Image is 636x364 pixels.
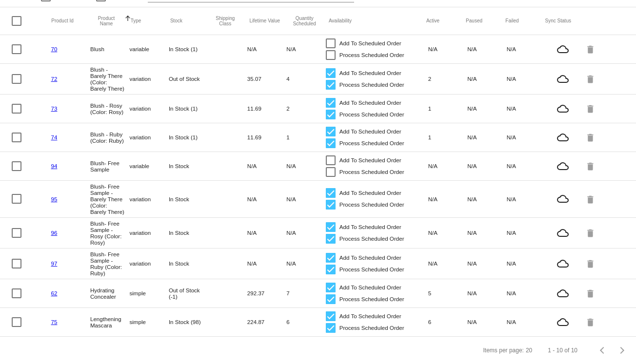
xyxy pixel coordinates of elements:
[507,43,546,55] mat-cell: N/A
[546,103,580,115] mat-icon: cloud_queue
[545,18,571,24] button: Change sorting for ValidationErrorCode
[428,103,467,114] mat-cell: 1
[467,258,506,269] mat-cell: N/A
[613,341,632,360] button: Next page
[467,227,506,238] mat-cell: N/A
[90,285,129,302] mat-cell: Hydrating Concealer
[286,258,325,269] mat-cell: N/A
[585,158,597,173] mat-icon: delete
[546,132,580,143] mat-icon: cloud_queue
[339,126,401,137] span: Add To Scheduled Order
[129,287,168,299] mat-cell: simple
[129,193,168,205] mat-cell: variation
[131,18,141,24] button: Change sorting for ProductType
[548,347,577,354] div: 1 - 10 of 10
[247,43,286,55] mat-cell: N/A
[507,287,546,299] mat-cell: N/A
[90,249,129,279] mat-cell: Blush- Free Sample - Ruby (Color: Ruby)
[546,160,580,172] mat-icon: cloud_queue
[247,103,286,114] mat-cell: 11.69
[286,193,325,205] mat-cell: N/A
[546,316,580,328] mat-icon: cloud_queue
[90,100,129,117] mat-cell: Blush - Rosy (Color: Rosy)
[507,73,546,84] mat-cell: N/A
[546,258,580,269] mat-icon: cloud_queue
[129,258,168,269] mat-cell: variation
[428,160,467,172] mat-cell: N/A
[585,41,597,57] mat-icon: delete
[546,43,580,55] mat-icon: cloud_queue
[546,227,580,239] mat-icon: cloud_queue
[428,316,467,327] mat-cell: 6
[507,193,546,205] mat-cell: N/A
[428,43,467,55] mat-cell: N/A
[339,67,401,79] span: Add To Scheduled Order
[585,71,597,86] mat-icon: delete
[51,76,57,82] a: 72
[546,287,580,299] mat-icon: cloud_queue
[339,187,401,199] span: Add To Scheduled Order
[339,109,404,120] span: Process Scheduled Order
[286,132,325,143] mat-cell: 1
[286,43,325,55] mat-cell: N/A
[129,103,168,114] mat-cell: variation
[90,129,129,146] mat-cell: Blush - Ruby (Color: Ruby)
[169,103,208,114] mat-cell: In Stock (1)
[169,316,208,327] mat-cell: In Stock (98)
[428,287,467,299] mat-cell: 5
[170,18,182,24] button: Change sorting for StockLevel
[428,193,467,205] mat-cell: N/A
[526,347,532,354] div: 20
[51,260,57,267] a: 97
[585,314,597,329] mat-icon: delete
[51,163,57,169] a: 94
[339,293,404,305] span: Process Scheduled Order
[467,103,506,114] mat-cell: N/A
[249,18,280,24] button: Change sorting for LifetimeValue
[483,347,524,354] div: Items per page:
[247,73,286,84] mat-cell: 35.07
[286,73,325,84] mat-cell: 4
[169,193,208,205] mat-cell: In Stock
[428,73,467,84] mat-cell: 2
[51,134,57,140] a: 74
[428,227,467,238] mat-cell: N/A
[51,18,74,24] button: Change sorting for ExternalId
[585,286,597,301] mat-icon: delete
[169,43,208,55] mat-cell: In Stock (1)
[546,73,580,85] mat-icon: cloud_queue
[546,193,580,205] mat-icon: cloud_queue
[339,252,401,264] span: Add To Scheduled Order
[169,227,208,238] mat-cell: In Stock
[339,49,404,61] span: Process Scheduled Order
[467,160,506,172] mat-cell: N/A
[286,316,325,327] mat-cell: 6
[129,132,168,143] mat-cell: variation
[90,43,129,55] mat-cell: Blush
[585,192,597,207] mat-icon: delete
[129,160,168,172] mat-cell: variable
[339,310,401,322] span: Add To Scheduled Order
[286,160,325,172] mat-cell: N/A
[428,258,467,269] mat-cell: N/A
[129,316,168,327] mat-cell: simple
[339,282,401,293] span: Add To Scheduled Order
[507,227,546,238] mat-cell: N/A
[329,18,426,23] mat-header-cell: Availability
[507,103,546,114] mat-cell: N/A
[247,316,286,327] mat-cell: 224.87
[339,322,404,334] span: Process Scheduled Order
[467,132,506,143] mat-cell: N/A
[467,73,506,84] mat-cell: N/A
[585,256,597,271] mat-icon: delete
[51,319,57,325] a: 75
[507,132,546,143] mat-cell: N/A
[169,73,208,84] mat-cell: Out of Stock
[247,160,286,172] mat-cell: N/A
[210,16,240,26] button: Change sorting for ShippingClass
[467,193,506,205] mat-cell: N/A
[51,290,57,296] a: 62
[169,285,208,302] mat-cell: Out of Stock (-1)
[129,227,168,238] mat-cell: variation
[90,64,129,94] mat-cell: Blush - Barely There (Color: Barely There)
